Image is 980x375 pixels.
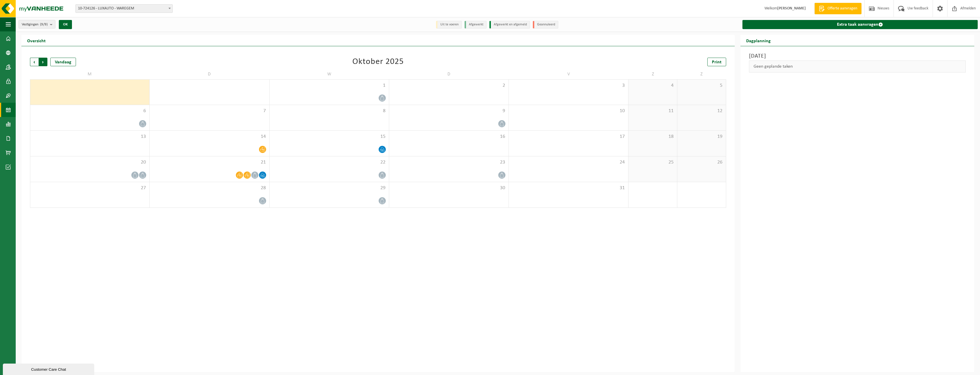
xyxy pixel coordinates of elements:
li: Afgewerkt en afgemeld [489,21,530,29]
span: 9 [392,108,506,114]
span: 13 [33,134,146,140]
a: Print [707,58,726,66]
span: 14 [152,134,266,140]
iframe: chat widget [3,362,95,375]
span: 10-724126 - LUXAUTO - WAREGEM [76,5,172,13]
span: Vorige [30,58,39,66]
h2: Dagplanning [740,35,776,46]
span: 10 [512,108,625,114]
span: 17 [512,134,625,140]
button: OK [59,20,72,29]
span: 29 [272,185,386,191]
h3: [DATE] [749,52,966,61]
td: D [150,69,269,79]
td: D [389,69,509,79]
span: 27 [33,185,146,191]
span: 18 [631,134,674,140]
count: (9/9) [40,23,48,26]
li: Geannuleerd [533,21,558,29]
span: 4 [631,82,674,89]
a: Extra taak aanvragen [742,20,978,29]
td: Z [628,69,677,79]
span: Offerte aanvragen [826,6,859,11]
div: Oktober 2025 [352,58,404,66]
span: 20 [33,159,146,166]
span: 26 [680,159,723,166]
strong: [PERSON_NAME] [777,6,806,11]
span: 12 [680,108,723,114]
div: Geen geplande taken [749,61,966,72]
span: 3 [512,82,625,89]
span: 19 [680,134,723,140]
span: 25 [631,159,674,166]
td: M [30,69,150,79]
span: 23 [392,159,506,166]
span: 6 [33,108,146,114]
span: 28 [152,185,266,191]
td: Z [677,69,726,79]
button: Vestigingen(9/9) [19,20,55,29]
span: Volgende [39,58,47,66]
h2: Overzicht [21,35,51,46]
span: 1 [272,82,386,89]
span: 22 [272,159,386,166]
span: 24 [512,159,625,166]
span: 16 [392,134,506,140]
span: 31 [512,185,625,191]
span: 11 [631,108,674,114]
span: 5 [680,82,723,89]
span: 8 [272,108,386,114]
span: 15 [272,134,386,140]
span: Vestigingen [22,20,48,29]
a: Offerte aanvragen [814,3,861,14]
span: 7 [152,108,266,114]
span: 21 [152,159,266,166]
span: 2 [392,82,506,89]
li: Uit te voeren [436,21,462,29]
li: Afgewerkt [465,21,487,29]
div: Vandaag [50,58,76,66]
span: 30 [392,185,506,191]
span: Print [712,60,722,64]
td: W [270,69,389,79]
td: V [509,69,628,79]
